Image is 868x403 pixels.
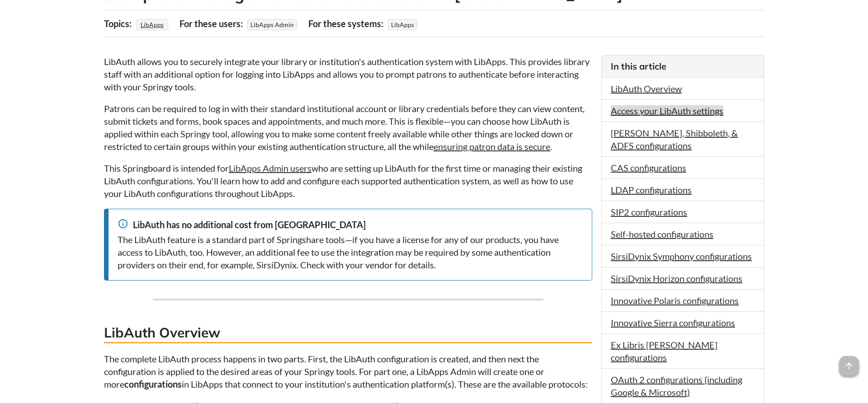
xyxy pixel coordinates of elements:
[611,206,687,217] a: SIP2 configurations
[104,102,592,153] p: Patrons can be required to log in with their standard institutional account or library credential...
[118,218,583,231] div: LibAuth has no additional cost from [GEOGRAPHIC_DATA]
[611,273,742,284] a: SirsiDynix Horizon configurations
[247,19,297,30] span: LibApps Admin
[308,15,386,32] div: For these systems:
[118,218,128,229] span: info
[229,163,311,173] a: LibApps Admin users
[118,233,583,271] div: The LibAuth feature is a standard part of Springshare tools—if you have a license for any of our ...
[611,105,723,116] a: Access your LibAuth settings
[104,162,592,200] p: This Springboard is intended for who are setting up LibAuth for the first time or managing their ...
[611,83,682,94] a: LibAuth Overview
[611,184,692,195] a: LDAP configurations
[124,379,182,389] strong: configurations
[434,141,550,152] a: ensuring patron data is secure
[611,317,735,328] a: Innovative Sierra configurations
[104,55,592,93] p: LibAuth allows you to securely integrate your library or institution's authentication system with...
[611,229,713,239] a: Self-hosted configurations
[611,127,738,151] a: [PERSON_NAME], Shibboleth, & ADFS configurations
[139,18,165,31] a: LibApps
[839,356,859,376] span: arrow_upward
[611,295,739,306] a: Innovative Polaris configurations
[611,60,755,73] h3: In this article
[104,352,592,390] p: The complete LibAuth process happens in two parts. First, the LibAuth configuration is created, a...
[104,323,592,343] h3: LibAuth Overview
[611,339,717,363] a: Ex Libris [PERSON_NAME] configurations
[839,357,859,368] a: arrow_upward
[611,162,686,173] a: CAS configurations
[611,374,742,398] a: OAuth 2 configurations (including Google & Microsoft)
[611,251,752,262] a: SirsiDynix Symphony configurations
[388,19,417,30] span: LibApps
[104,15,134,32] div: Topics:
[179,15,245,32] div: For these users:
